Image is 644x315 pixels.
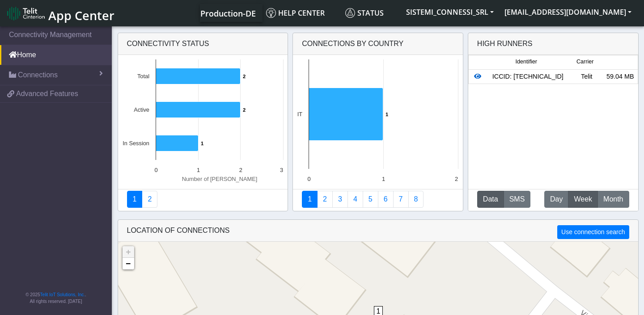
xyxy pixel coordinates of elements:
[603,72,637,82] div: 59.04 MB
[266,8,325,18] span: Help center
[239,167,242,173] text: 2
[378,191,394,208] a: 14 Days Trend
[570,72,603,82] div: Telit
[280,167,283,173] text: 3
[302,191,318,208] a: Connections By Country
[568,191,598,208] button: Week
[200,4,255,22] a: Your current platform instance
[393,191,409,208] a: Zero Session
[486,72,570,82] div: ICCID: [TECHNICAL_ID]
[118,33,288,55] div: Connectivity status
[382,176,385,182] text: 1
[201,141,203,146] text: 1
[477,191,504,208] button: Data
[293,33,463,55] div: Connections By Country
[48,7,114,24] span: App Center
[243,107,246,113] text: 2
[200,8,256,19] span: Production-DE
[544,191,568,208] button: Day
[7,4,113,23] a: App Center
[499,4,637,20] button: [EMAIL_ADDRESS][DOMAIN_NAME]
[40,292,85,297] a: Telit IoT Solutions, Inc.
[154,167,157,173] text: 0
[123,140,149,147] text: In Session
[182,176,257,182] text: Number of [PERSON_NAME]
[118,220,638,242] div: LOCATION OF CONNECTIONS
[127,191,279,208] nav: Summary paging
[345,8,384,18] span: Status
[297,111,303,118] text: IT
[137,73,149,80] text: Total
[266,8,276,18] img: knowledge.svg
[550,194,563,205] span: Day
[603,194,623,205] span: Month
[197,167,200,173] text: 1
[455,176,458,182] text: 2
[345,8,355,18] img: status.svg
[16,88,78,99] span: Advanced Features
[363,191,378,208] a: Usage by Carrier
[347,191,363,208] a: Connections By Carrier
[401,4,499,20] button: SISTEMI_CONNESSI_SRL
[504,191,531,208] button: SMS
[386,112,388,117] text: 1
[7,6,45,21] img: logo-telit-cinterion-gw-new.png
[408,191,424,208] a: Not Connected for 30 days
[134,106,149,113] text: Active
[123,246,134,258] a: Zoom in
[317,191,333,208] a: Carrier
[557,225,629,239] button: Use connection search
[576,58,593,66] span: Carrier
[142,191,157,208] a: Deployment status
[342,4,401,22] a: Status
[516,58,537,66] span: Identifier
[302,191,454,208] nav: Summary paging
[127,191,143,208] a: Connectivity status
[477,38,533,49] div: High Runners
[574,194,592,205] span: Week
[597,191,629,208] button: Month
[243,74,246,79] text: 2
[263,4,342,22] a: Help center
[123,258,134,269] a: Zoom out
[332,191,348,208] a: Usage per Country
[308,176,311,182] text: 0
[18,70,58,80] span: Connections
